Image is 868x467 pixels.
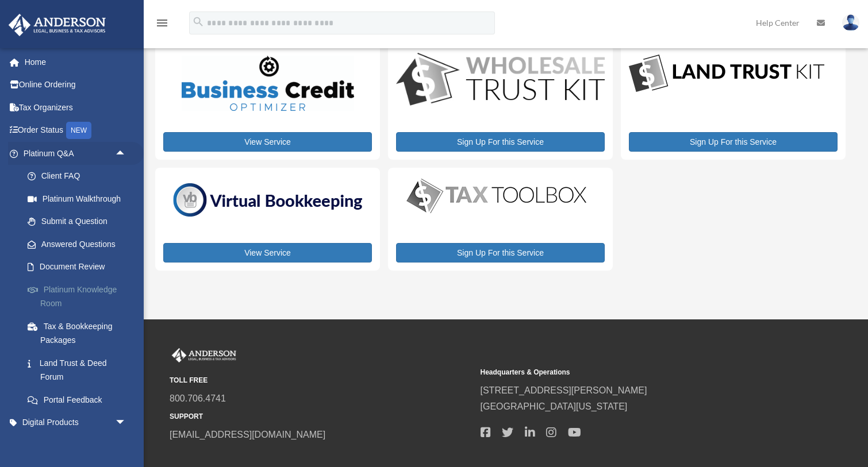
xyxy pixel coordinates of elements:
[170,348,239,363] img: Anderson Advisors Platinum Portal
[170,375,473,387] small: TOLL FREE
[115,142,138,165] span: arrow_drop_up
[396,53,605,108] img: WS-Trust-Kit-lgo-1.jpg
[8,142,144,165] a: Platinum Q&Aarrow_drop_up
[170,393,226,403] a: 800.706.4741
[115,411,138,435] span: arrow_drop_down
[170,411,473,423] small: SUPPORT
[8,119,144,142] a: Order StatusNEW
[192,16,205,28] i: search
[16,210,144,233] a: Submit a Question
[66,122,91,139] div: NEW
[629,132,838,152] a: Sign Up For this Service
[155,20,169,30] a: menu
[396,243,605,263] a: Sign Up For this Service
[170,430,325,439] a: [EMAIL_ADDRESS][DOMAIN_NAME]
[481,366,783,379] small: Headquarters & Operations
[629,53,824,95] img: LandTrust_lgo-1.jpg
[16,165,144,188] a: Client FAQ
[842,14,859,31] img: User Pic
[16,352,144,388] a: Land Trust & Deed Forum
[8,411,138,434] a: Digital Productsarrow_drop_down
[481,402,628,411] a: [GEOGRAPHIC_DATA][US_STATE]
[8,74,144,97] a: Online Ordering
[155,16,169,30] i: menu
[16,233,144,256] a: Answered Questions
[8,96,144,119] a: Tax Organizers
[396,176,597,216] img: taxtoolbox_new-1.webp
[5,14,109,36] img: Anderson Advisors Platinum Portal
[163,243,372,263] a: View Service
[16,388,144,411] a: Portal Feedback
[16,278,144,315] a: Platinum Knowledge Room
[163,132,372,152] a: View Service
[16,315,144,352] a: Tax & Bookkeeping Packages
[396,132,605,152] a: Sign Up For this Service
[8,51,144,74] a: Home
[481,385,647,395] a: [STREET_ADDRESS][PERSON_NAME]
[16,187,144,210] a: Platinum Walkthrough
[16,256,144,279] a: Document Review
